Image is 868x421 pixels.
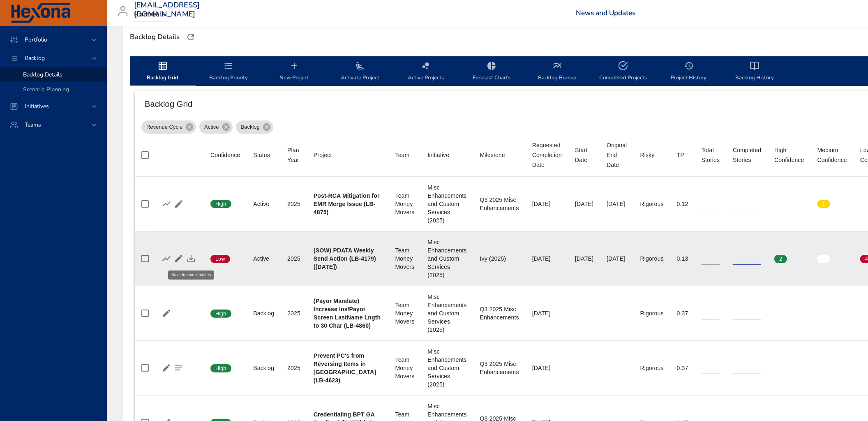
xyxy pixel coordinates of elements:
span: Scenario Planning [23,86,69,93]
span: 0 [774,200,787,208]
span: Forecast Charts [464,61,519,83]
span: Backlog [236,123,265,131]
div: TP [677,150,684,160]
div: Q3 2025 Misc Enhancements [480,305,519,322]
div: Backlog [236,120,273,134]
span: Confidence [210,150,240,160]
div: Completed Stories [733,145,761,165]
div: 2025 [287,309,300,317]
span: Backlog History [727,61,783,83]
span: Teams [18,121,48,129]
a: News and Updates [576,8,636,18]
div: Sort [210,150,240,160]
span: 2 [774,255,787,263]
div: [DATE] [532,309,562,317]
div: Project [314,150,332,160]
span: High [210,365,231,372]
span: 0 [817,255,830,263]
div: Total Stories [702,145,720,165]
div: [DATE] [607,200,627,208]
div: Q3 2025 Misc Enhancements [480,360,519,376]
span: Revenue Cycle [141,123,187,131]
div: Medium Confidence [817,145,847,165]
div: Team Money Movers [395,356,415,380]
h6: Backlog Grid [145,97,863,111]
div: Active [253,200,274,208]
div: Team [395,150,410,160]
span: Project [314,150,382,160]
div: [DATE] [575,200,593,208]
h3: [EMAIL_ADDRESS][DOMAIN_NAME] [134,1,200,19]
div: Sort [427,150,449,160]
div: Sort [575,145,593,165]
div: 2025 [287,364,300,372]
div: Sort [395,150,410,160]
div: Original End Date [607,140,627,170]
div: Active [253,254,274,263]
div: [DATE] [532,200,562,208]
span: Start Date [575,145,593,165]
div: Sort [314,150,332,160]
span: 1 [817,200,830,208]
span: Backlog Grid [135,61,191,83]
div: Initiative [427,150,449,160]
span: Initiatives [18,102,55,110]
div: 0.12 [677,200,688,208]
div: Backlog [253,364,274,372]
b: (Payor Mandate) Increase Ins/Payor Screen LastName Lngth to 30 Char (LB-4860) [314,298,381,329]
span: Status [253,150,274,160]
button: Project Notes [173,362,185,374]
span: Risky [640,150,664,160]
span: Initiative [427,150,466,160]
div: Rigorous [640,364,664,372]
div: Rigorous [640,200,664,208]
div: 0.13 [677,254,688,263]
span: Project History [661,61,717,83]
div: Backlog Details [127,30,182,44]
div: Sort [480,150,505,160]
div: Sort [607,140,627,170]
img: Hexona [10,3,72,23]
div: Revenue Cycle [141,120,196,134]
span: Active Projects [398,61,454,83]
span: TP [677,150,688,160]
span: Completed Projects [595,61,651,83]
div: Sort [677,150,684,160]
div: Sort [640,150,655,160]
span: Backlog Burnup [529,61,585,83]
div: 0.37 [677,364,688,372]
b: Prevent PC's from Reversing Items in [GEOGRAPHIC_DATA] (LB-4623) [314,352,376,384]
div: Misc Enhancements and Custom Services (2025) [427,293,466,334]
div: Sort [774,145,804,165]
div: [DATE] [532,364,562,372]
div: Raintree [134,8,169,21]
div: [DATE] [607,254,627,263]
span: Activate Project [332,61,388,83]
div: Plan Year [287,145,300,165]
div: Sort [253,150,270,160]
div: Misc Enhancements and Custom Services (2025) [427,183,466,224]
div: Team Money Movers [395,301,415,326]
span: High [210,310,231,317]
div: 2025 [287,254,300,263]
div: Sort [287,145,300,165]
div: [DATE] [575,254,593,263]
div: Ivy (2025) [480,254,519,263]
div: 0.37 [677,309,688,317]
span: Backlog Details [23,71,62,79]
span: Backlog Priority [201,61,256,83]
div: High Confidence [774,145,804,165]
b: (SOW) PDATA Weekly Send Action (LB-4179) ([DATE]) [314,247,376,270]
div: Misc Enhancements and Custom Services (2025) [427,238,466,279]
div: Sort [817,145,847,165]
div: Rigorous [640,309,664,317]
div: Team Money Movers [395,192,415,216]
div: Misc Enhancements and Custom Services (2025) [427,347,466,389]
div: Status [253,150,270,160]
